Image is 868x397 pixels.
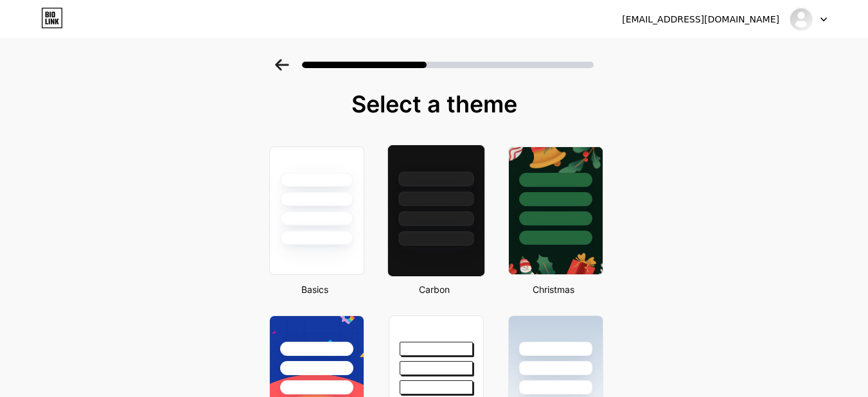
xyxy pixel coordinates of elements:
img: Ranjani [789,7,813,31]
div: Christmas [504,283,603,296]
div: Basics [265,283,364,296]
div: Select a theme [264,91,605,117]
div: [EMAIL_ADDRESS][DOMAIN_NAME] [622,13,779,26]
div: Carbon [385,283,484,296]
